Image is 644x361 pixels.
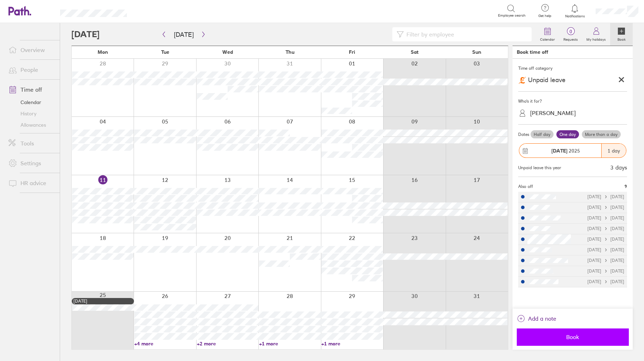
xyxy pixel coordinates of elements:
strong: [DATE] [551,148,567,154]
span: Sat [411,49,418,55]
span: 9 [625,184,627,189]
span: Add a note [528,313,556,324]
div: [DATE] [DATE] [587,279,624,284]
a: History [3,108,60,119]
span: Wed [222,49,233,55]
span: Employee search [498,13,526,18]
div: Who's it for? [518,96,627,107]
label: More than a day [582,130,621,139]
a: HR advice [3,176,60,190]
div: 3 days [610,164,627,171]
a: Calendar [536,23,559,46]
div: Search [146,7,164,14]
div: [DATE] [DATE] [587,269,624,274]
span: Book [522,334,623,340]
div: [DATE] [DATE] [587,226,624,231]
div: [DATE] [DATE] [587,205,624,210]
button: [DATE] [168,29,199,40]
span: Thu [286,49,294,55]
a: Book [610,23,633,46]
span: 0 [559,29,582,34]
a: My holidays [582,23,610,46]
div: Book time off [517,49,548,55]
a: Settings [3,156,60,170]
span: Also off [518,184,533,189]
span: Get help [533,14,556,18]
a: +4 more [134,340,196,347]
label: My holidays [582,35,610,42]
label: Half day [531,130,554,139]
a: 0Requests [559,23,582,46]
div: [DATE] [DATE] [587,216,624,220]
span: Notifications [563,14,586,18]
a: +1 more [321,340,383,347]
button: Add a note [517,313,556,324]
div: [DATE] [DATE] [587,247,624,252]
a: People [3,63,60,77]
a: Notifications [563,4,586,18]
span: Tue [161,49,169,55]
div: [DATE] [DATE] [587,194,624,199]
div: [PERSON_NAME] [530,110,576,116]
span: Unpaid leave [528,76,566,84]
label: Calendar [536,35,559,42]
div: [DATE] [DATE] [587,237,624,242]
input: Filter by employee [404,28,527,41]
a: Tools [3,136,60,150]
label: Book [613,35,630,42]
label: One day [556,130,579,139]
a: Allowances [3,119,60,131]
span: Mon [98,49,108,55]
button: Book [517,328,628,345]
div: [DATE] [DATE] [587,258,624,263]
a: Calendar [3,97,60,108]
button: [DATE] 20251 day [518,140,627,161]
div: [DATE] [74,299,132,304]
div: 1 day [601,144,626,157]
span: 2025 [551,148,580,154]
label: Requests [559,35,582,42]
div: Unpaid leave this year [518,165,561,170]
span: Fri [349,49,355,55]
a: +1 more [259,340,321,347]
a: Overview [3,43,60,57]
a: +2 more [197,340,258,347]
div: Time off category [518,63,627,74]
a: Time off [3,82,60,97]
span: Sun [472,49,481,55]
span: Dates [518,132,529,137]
